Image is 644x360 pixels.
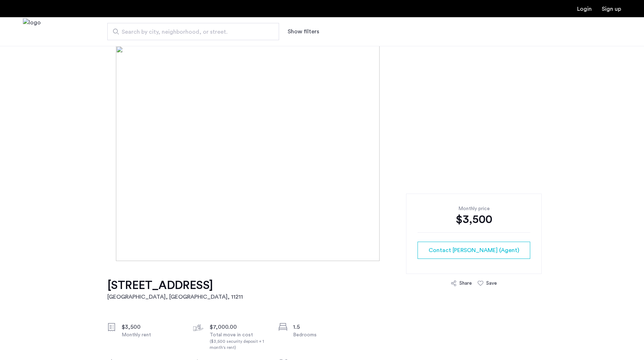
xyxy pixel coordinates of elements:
[210,323,270,331] div: $7,000.00
[107,293,243,301] h2: [GEOGRAPHIC_DATA], [GEOGRAPHIC_DATA] , 11211
[107,278,243,293] h1: [STREET_ADDRESS]
[107,23,279,40] input: Apartment Search
[122,323,182,331] div: $3,500
[210,338,270,351] div: ($3,500 security deposit + 1 month's rent)
[107,278,243,301] a: [STREET_ADDRESS][GEOGRAPHIC_DATA], [GEOGRAPHIC_DATA], 11211
[429,246,519,255] span: Contact [PERSON_NAME] (Agent)
[577,6,592,12] a: Login
[288,27,319,36] button: Show or hide filters
[459,280,472,287] div: Share
[293,323,353,331] div: 1.5
[418,205,530,212] div: Monthly price
[23,18,41,45] a: Cazamio Logo
[122,28,259,36] span: Search by city, neighborhood, or street.
[210,331,270,351] div: Total move in cost
[23,18,41,45] img: logo
[486,280,497,287] div: Save
[293,331,353,338] div: Bedrooms
[602,6,621,12] a: Registration
[116,46,528,261] img: [object%20Object]
[418,242,530,259] button: button
[418,212,530,227] div: $3,500
[122,331,182,338] div: Monthly rent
